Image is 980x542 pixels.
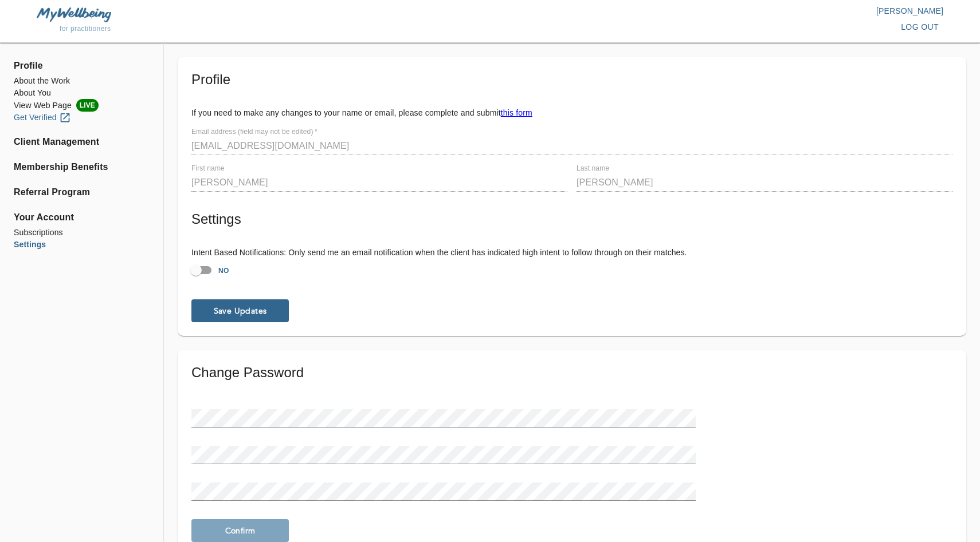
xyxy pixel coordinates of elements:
[191,363,952,382] h5: Change Password
[901,20,939,34] span: log out
[14,75,150,87] a: About the Work
[76,99,99,112] span: LIVE
[191,247,952,259] h6: Intent Based Notifications: Only send me an email notification when the client has indicated high...
[191,70,952,89] h5: Profile
[501,108,532,117] a: this form
[191,107,952,118] p: If you need to make any changes to your name or email, please complete and submit
[14,99,150,112] a: View Web PageLIVE
[218,267,229,275] strong: NO
[191,129,317,136] label: Email address (field may not be edited)
[14,99,150,112] li: View Web Page
[14,227,150,239] a: Subscriptions
[14,185,150,199] a: Referral Program
[14,211,150,224] span: Your Account
[490,5,943,17] p: [PERSON_NAME]
[14,239,150,251] a: Settings
[196,306,284,317] span: Save Updates
[577,165,609,172] label: Last name
[14,160,150,174] a: Membership Benefits
[14,59,150,73] span: Profile
[14,87,150,99] a: About You
[14,112,71,124] div: Get Verified
[60,25,111,33] span: for practitioners
[14,135,150,149] a: Client Management
[191,165,225,172] label: First name
[14,112,150,124] a: Get Verified
[191,299,289,322] button: Save Updates
[896,17,943,38] button: log out
[37,7,111,22] img: MyWellbeing
[191,210,952,228] h5: Settings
